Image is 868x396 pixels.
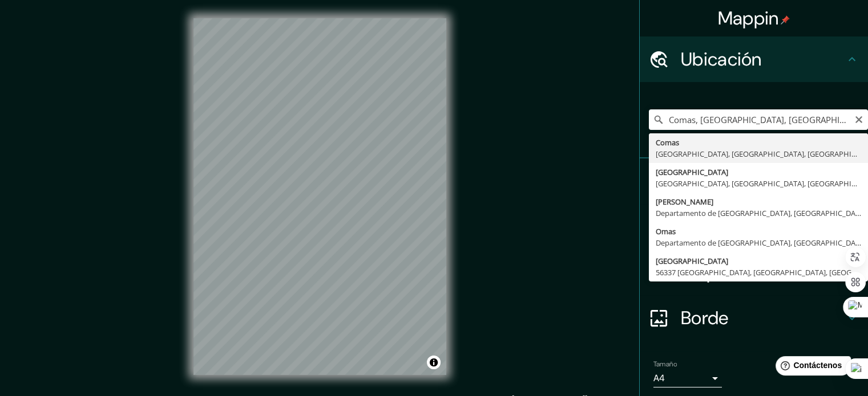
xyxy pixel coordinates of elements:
[653,372,665,384] font: A4
[681,306,729,330] font: Borde
[656,256,728,266] font: [GEOGRAPHIC_DATA]
[681,47,762,71] font: Ubicación
[656,238,866,248] font: Departamento de [GEOGRAPHIC_DATA], [GEOGRAPHIC_DATA]
[640,295,868,341] div: Borde
[656,137,679,148] font: Comas
[653,369,722,387] div: A4
[640,158,868,204] div: Patas
[656,226,676,236] font: Omas
[656,208,866,218] font: Departamento de [GEOGRAPHIC_DATA], [GEOGRAPHIC_DATA]
[656,197,713,207] font: [PERSON_NAME]
[781,15,790,25] img: pin-icon.png
[427,356,441,369] button: Activar o desactivar atribución
[640,204,868,250] div: Estilo
[640,250,868,295] div: Disposición
[766,352,855,383] iframe: Lanzador de widgets de ayuda
[193,18,446,375] canvas: Mapa
[718,6,779,30] font: Mappin
[649,109,868,130] input: Elige tu ciudad o zona
[854,113,863,124] button: Claro
[656,167,728,177] font: [GEOGRAPHIC_DATA]
[640,36,868,82] div: Ubicación
[653,360,677,369] font: Tamaño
